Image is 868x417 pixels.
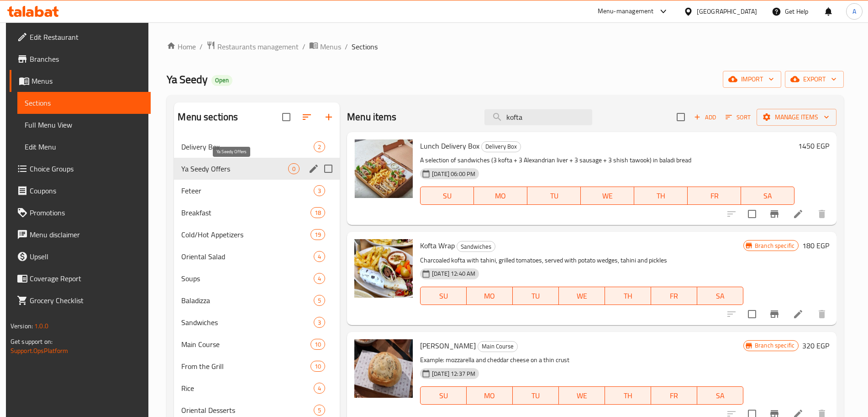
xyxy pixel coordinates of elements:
div: items [310,339,325,350]
span: FR [655,389,694,402]
nav: breadcrumb [167,41,844,53]
a: Menus [309,41,341,53]
span: Menu disclaimer [30,229,143,240]
div: From the Grill10 [174,355,340,377]
div: [GEOGRAPHIC_DATA] [697,6,757,16]
span: SU [424,289,463,303]
span: Open [211,76,232,84]
div: Cold/Hot Appetizers19 [174,224,340,246]
button: Sort [723,110,753,124]
span: Coverage Report [30,273,143,284]
span: 18 [311,208,325,217]
span: Menus [32,75,143,86]
button: TU [513,287,559,305]
div: Sandwiches [457,241,495,252]
div: items [310,207,325,218]
button: TU [513,386,559,405]
span: Cold/Hot Appetizers [181,229,310,240]
button: TU [527,187,581,205]
span: 1.0.0 [34,320,48,332]
div: Baladizza [181,295,314,306]
button: TH [605,386,651,405]
img: Lunch Delivery Box [354,139,413,198]
div: Open [211,75,232,86]
button: MO [474,187,527,205]
span: MO [478,189,524,203]
div: Main Course10 [174,333,340,355]
a: Choice Groups [10,158,151,180]
span: 0 [289,165,299,173]
span: Manage items [764,112,829,123]
span: 3 [314,318,325,327]
a: Menus [10,70,151,92]
button: WE [581,187,634,205]
div: items [314,185,325,196]
div: Rice4 [174,377,340,399]
span: 5 [314,296,325,305]
div: items [314,251,325,262]
span: TH [638,189,684,203]
img: Tajeen Kofta [354,339,413,398]
div: Ya Seedy Offers0edit [174,158,340,180]
div: Soups4 [174,267,340,289]
button: Add [690,110,720,124]
span: Branch specific [751,341,798,350]
div: Breakfast [181,207,310,218]
button: SA [697,386,743,405]
span: Select to update [742,204,762,224]
button: Branch-specific-item [763,303,785,325]
button: SU [420,187,474,205]
span: Upsell [30,251,143,262]
img: Kofta Wrap [354,239,413,298]
div: items [314,317,325,328]
div: items [314,295,325,306]
span: Add [693,112,717,123]
span: Grocery Checklist [30,295,143,306]
span: FR [691,189,737,203]
a: Home [167,41,196,52]
span: Select to update [742,305,762,324]
span: Sandwiches [457,241,495,252]
a: Edit menu item [793,208,804,219]
div: Menu-management [598,6,654,17]
span: TU [531,189,577,203]
button: TH [634,187,688,205]
span: Choice Groups [30,163,143,174]
p: Charcoaled kofta with tahini, grilled tomatoes, served with potato wedges, tahini and pickles [420,255,743,266]
span: Select section [671,107,690,127]
span: Delivery Box [181,141,314,152]
a: Grocery Checklist [10,289,151,311]
button: Manage items [757,109,836,126]
a: Sections [17,92,151,114]
div: Baladizza5 [174,289,340,311]
span: Sandwiches [181,317,314,328]
span: [DATE] 06:00 PM [428,170,479,178]
button: SA [697,287,743,305]
span: 2 [314,143,325,151]
span: Oriental Desserts [181,405,314,416]
span: TH [609,389,647,402]
span: From the Grill [181,361,310,372]
div: Delivery Box2 [174,136,340,158]
div: items [310,361,325,372]
span: Main Course [478,341,517,352]
button: FR [688,187,741,205]
div: Oriental Salad4 [174,246,340,267]
div: items [314,141,325,152]
button: FR [651,287,697,305]
a: Branches [10,48,151,70]
span: 3 [314,187,325,195]
div: Main Course [181,339,310,350]
span: Branches [30,53,143,64]
div: Feteer [181,185,314,196]
span: Soups [181,273,314,284]
div: items [310,229,325,240]
button: MO [467,386,513,405]
a: Restaurants management [206,41,299,53]
span: MO [470,289,509,303]
button: Add section [318,106,340,128]
p: Example: mozzarella and cheddar cheese on a thin crust [420,354,743,366]
span: Oriental Salad [181,251,314,262]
